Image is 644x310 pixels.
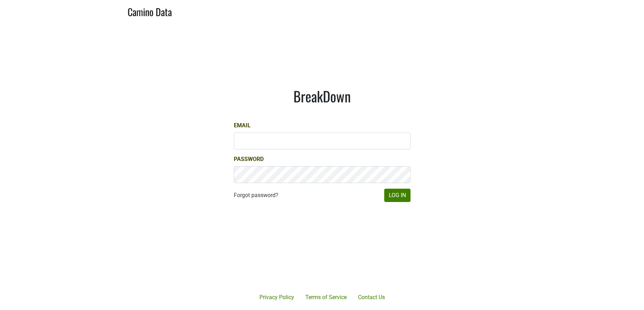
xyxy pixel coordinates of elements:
[128,3,172,19] a: Camino Data
[234,191,278,200] a: Forgot password?
[254,290,300,304] a: Privacy Policy
[234,121,251,130] label: Email
[384,189,411,202] button: Log In
[234,88,411,105] h1: BreakDown
[352,290,391,304] a: Contact Us
[234,155,264,163] label: Password
[300,290,352,304] a: Terms of Service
